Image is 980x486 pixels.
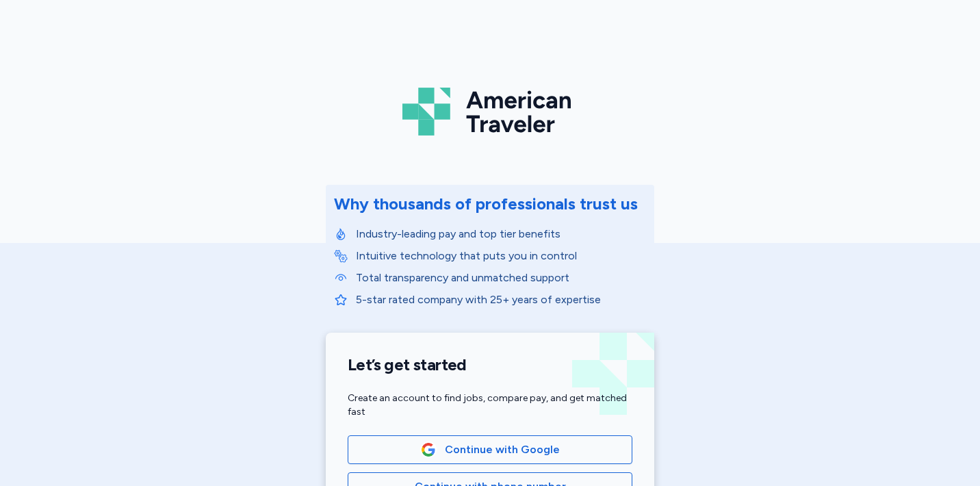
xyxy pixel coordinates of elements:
[348,355,632,375] h1: Let’s get started
[356,292,646,308] p: 5-star rated company with 25+ years of expertise
[348,392,632,419] div: Create an account to find jobs, compare pay, and get matched fast
[421,442,436,457] img: Google Logo
[348,435,632,464] button: Google LogoContinue with Google
[356,226,646,242] p: Industry-leading pay and top tier benefits
[334,193,638,215] div: Why thousands of professionals trust us
[445,442,560,458] span: Continue with Google
[402,82,578,141] img: Logo
[356,248,646,264] p: Intuitive technology that puts you in control
[356,270,646,286] p: Total transparency and unmatched support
